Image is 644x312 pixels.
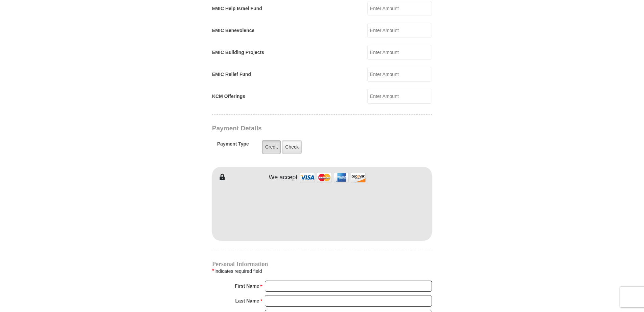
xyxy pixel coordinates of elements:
[367,1,432,16] input: Enter Amount
[212,5,262,12] label: EMIC Help Israel Fund
[282,140,302,154] label: Check
[299,170,367,185] img: credit cards accepted
[367,89,432,104] input: Enter Amount
[212,125,385,132] h3: Payment Details
[212,261,432,267] h4: Personal Information
[235,296,259,306] strong: Last Name
[367,67,432,82] input: Enter Amount
[212,27,254,34] label: EMIC Benevolence
[212,267,432,276] div: Indicates required field
[217,141,249,150] h5: Payment Type
[269,174,298,181] h4: We accept
[235,281,259,291] strong: First Name
[212,71,251,78] label: EMIC Relief Fund
[262,140,281,154] label: Credit
[367,45,432,60] input: Enter Amount
[212,49,264,56] label: EMIC Building Projects
[367,23,432,38] input: Enter Amount
[212,93,245,100] label: KCM Offerings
